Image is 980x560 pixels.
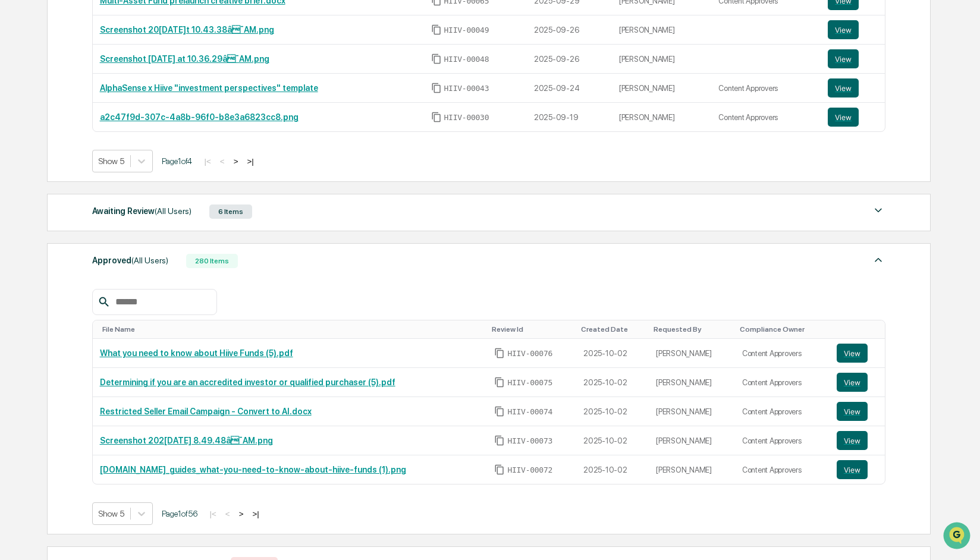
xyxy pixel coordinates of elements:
button: View [837,402,868,421]
span: Preclearance [24,150,77,162]
span: Copy Id [494,348,505,358]
a: View [828,78,878,97]
div: 🗄️ [86,151,96,161]
div: Toggle SortBy [102,325,483,334]
span: Copy Id [431,54,442,64]
span: HIIV-00043 [444,84,489,93]
td: [PERSON_NAME] [649,339,735,368]
button: > [230,156,242,166]
button: View [837,431,868,450]
td: 2025-10-02 [576,426,649,455]
td: 2025-10-02 [576,368,649,397]
td: [PERSON_NAME] [649,397,735,426]
a: 🔎Data Lookup [7,168,80,189]
div: 280 Items [186,254,238,268]
img: caret [871,253,885,267]
a: View [837,344,878,363]
button: View [837,344,868,363]
button: < [216,156,228,166]
button: |< [201,156,215,166]
div: Toggle SortBy [492,325,571,334]
td: [PERSON_NAME] [612,74,712,103]
td: [PERSON_NAME] [649,455,735,484]
a: Screenshot [DATE] at 10.36.29â¯AM.png [100,54,269,64]
td: Content Approvers [711,74,821,103]
td: [PERSON_NAME] [612,15,712,45]
td: 2025-10-02 [576,339,649,368]
span: (All Users) [155,206,191,216]
div: Toggle SortBy [654,325,730,334]
button: View [828,108,859,127]
div: Awaiting Review [92,203,191,219]
span: HIIV-00073 [507,436,552,446]
a: Restricted Seller Email Campaign - Convert to AI.docx [100,407,312,416]
button: View [837,460,868,479]
div: Toggle SortBy [839,325,881,334]
td: Content Approvers [711,103,821,131]
a: What you need to know about Hiive Funds (5).pdf [100,348,293,358]
span: HIIV-00074 [507,407,552,417]
td: Content Approvers [735,339,830,368]
td: [PERSON_NAME] [649,368,735,397]
span: Copy Id [431,83,442,93]
span: Copy Id [494,435,505,446]
a: [DOMAIN_NAME]_guides_what-you-need-to-know-about-hiive-funds (1).png [100,465,406,474]
span: Data Lookup [24,172,75,184]
p: How can we help? [12,25,216,44]
td: 2025-09-26 [527,45,612,74]
div: 🖐️ [12,151,21,161]
button: View [828,49,859,68]
img: 1746055101610-c473b297-6a78-478c-a979-82029cc54cd1 [12,91,33,112]
span: Attestations [98,150,147,162]
button: >| [249,509,262,519]
a: Screenshot 202[DATE] 8.49.48â¯AM.png [100,436,273,445]
td: 2025-09-19 [527,103,612,131]
td: Content Approvers [735,368,830,397]
span: Copy Id [494,377,505,388]
td: [PERSON_NAME] [649,426,735,455]
div: Approved [92,253,168,268]
td: 2025-09-24 [527,74,612,103]
td: Content Approvers [735,455,830,484]
div: Start new chat [40,91,195,103]
button: View [837,373,868,392]
div: We're available if you need us! [40,103,150,112]
span: HIIV-00076 [507,349,552,358]
button: |< [206,509,220,519]
td: [PERSON_NAME] [612,103,712,131]
button: Start new chat [202,95,216,109]
a: Powered byPylon [84,201,144,210]
button: View [828,78,859,97]
span: HIIV-00075 [507,378,552,388]
button: < [222,509,234,519]
a: Screenshot 20[DATE]t 10.43.38â¯AM.png [100,25,274,34]
button: > [235,509,247,519]
a: View [837,373,878,392]
a: 🖐️Preclearance [7,145,81,166]
div: 🔎 [12,174,21,183]
div: Toggle SortBy [581,325,644,334]
span: Copy Id [431,112,442,122]
span: Copy Id [431,24,442,35]
span: Copy Id [494,464,505,475]
td: 2025-10-02 [576,455,649,484]
a: View [828,108,878,127]
td: Content Approvers [735,397,830,426]
span: (All Users) [131,256,168,265]
span: HIIV-00049 [444,26,489,35]
span: Page 1 of 4 [162,156,192,166]
td: 2025-09-26 [527,15,612,45]
div: Toggle SortBy [740,325,825,334]
button: View [828,20,859,39]
a: Determining if you are an accredited investor or qualified purchaser (5).pdf [100,377,395,387]
a: View [828,49,878,68]
span: HIIV-00048 [444,55,489,64]
a: a2c47f9d-307c-4a8b-96f0-b8e3a6823cc8.png [100,112,299,122]
td: 2025-10-02 [576,397,649,426]
img: caret [871,203,885,218]
iframe: Open customer support [942,521,974,553]
span: Page 1 of 56 [162,509,197,518]
a: View [837,402,878,421]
